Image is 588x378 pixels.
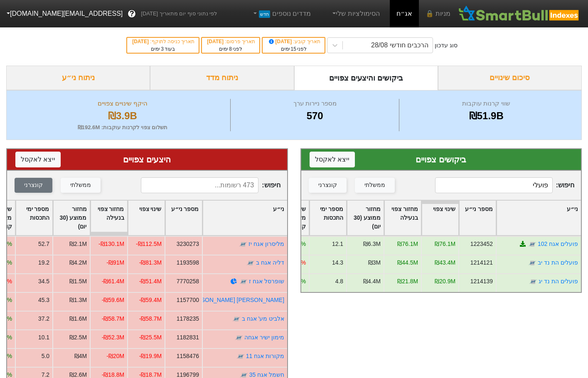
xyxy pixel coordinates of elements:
div: ₪6.3M [363,240,381,248]
div: -₪91M [106,258,124,267]
div: Toggle SortBy [347,201,384,235]
div: ₪3.9B [17,108,228,123]
img: tase link [246,259,255,267]
div: 34.5 [38,277,49,286]
div: ₪4M [74,352,86,361]
a: פועלים הת נד יג [539,278,578,285]
div: -₪52.3M [101,333,124,342]
div: ניתוח מדד [150,66,294,90]
div: סוג עדכון [435,41,458,50]
img: tase link [236,352,244,361]
a: הסימולציות שלי [327,5,383,22]
button: קונצרני [15,178,52,193]
div: 1214139 [470,277,493,286]
div: ממשלתי [70,181,91,190]
div: -₪58.7M [101,314,124,323]
div: ₪76.1M [397,240,418,248]
div: 1223452 [470,240,493,248]
a: מימון ישיר אגחה [244,334,284,341]
div: הרכבים חודשי 28/08 [371,40,428,50]
div: Toggle SortBy [165,201,202,235]
img: tase link [239,277,248,286]
span: [DATE] [132,39,150,44]
div: 7770258 [176,277,199,286]
div: Toggle SortBy [16,201,52,235]
div: תאריך פרסום : [206,38,255,45]
div: Toggle SortBy [91,201,127,235]
div: -₪112.5M [135,240,161,248]
div: ₪4.4M [363,277,381,286]
a: חשמל אגח 35 [249,371,284,378]
div: קונצרני [318,181,337,190]
img: tase link [239,240,247,248]
div: Toggle SortBy [384,201,421,235]
div: ₪1.6M [69,314,87,323]
div: 1193598 [176,258,199,267]
img: tase link [528,240,536,248]
button: ממשלתי [355,178,395,193]
button: ייצא לאקסל [310,152,355,167]
div: היצעים צפויים [15,153,279,166]
a: פועלים אגח 102 [538,241,578,247]
div: 1214121 [470,258,493,267]
div: שווי קרנות עוקבות [401,99,571,108]
div: -₪61.4M [101,277,124,286]
div: -₪81.3M [139,258,161,267]
div: Toggle SortBy [203,201,287,235]
div: 45.3 [38,296,49,304]
div: Toggle SortBy [422,201,458,235]
div: תאריך קובע : [267,38,320,45]
div: 1158476 [176,352,199,361]
div: 570 [233,108,397,123]
div: ₪76.1M [435,240,455,248]
a: מדדים נוספיםחדש [248,5,314,22]
div: Toggle SortBy [53,201,90,235]
div: -₪19.9M [139,352,161,361]
button: קונצרני [309,178,347,193]
div: 1157700 [176,296,199,304]
div: ₪3M [368,258,381,267]
div: 52.7 [38,240,49,248]
div: ₪20.9M [435,277,455,286]
span: [DATE] [207,39,225,44]
span: חיפוש : [141,177,280,193]
div: קונצרני [24,181,43,190]
img: tase link [528,259,536,267]
div: ₪2.1M [69,240,87,248]
div: ₪1.5M [69,277,87,286]
a: פועלים הת נד יב [538,259,578,266]
div: ₪43.4M [435,258,455,267]
input: 97 רשומות... [435,177,553,193]
span: 3 [161,46,164,52]
div: -₪130.1M [98,240,124,248]
a: אלביט מע' אגח ב [241,315,284,322]
div: ממשלתי [364,181,385,190]
div: תשלום צפוי לקרנות עוקבות : ₪192.6M [17,123,228,132]
div: לפני ימים [206,45,255,53]
div: 5.0 [41,352,49,361]
input: 473 רשומות... [141,177,258,193]
div: -₪25.5M [139,333,161,342]
div: -₪58.7M [139,314,161,323]
a: שופרסל אגח ז [249,278,284,285]
img: tase link [235,334,243,342]
div: 1178235 [176,314,199,323]
img: SmartBull [457,5,581,22]
div: Toggle SortBy [310,201,346,235]
div: תאריך כניסה לתוקף : [131,38,194,45]
div: ₪21.8M [397,277,418,286]
div: 19.2 [38,258,49,267]
span: 15 [291,46,296,52]
div: -₪51.4M [139,277,161,286]
div: -₪20M [106,352,124,361]
span: חיפוש : [435,177,574,193]
span: חדש [259,10,270,18]
span: 8 [229,46,232,52]
div: ₪51.9B [401,108,571,123]
div: ₪44.5M [397,258,418,267]
div: -₪59.4M [139,296,161,304]
div: בעוד ימים [131,45,194,53]
span: ? [130,8,134,20]
div: 4.8 [335,277,343,286]
div: 1182831 [176,333,199,342]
